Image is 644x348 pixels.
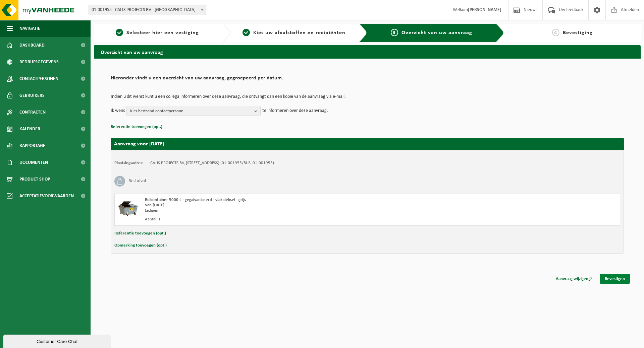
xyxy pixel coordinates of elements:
span: Rapportage [19,137,45,154]
strong: Van [DATE] [145,203,164,207]
span: Gebruikers [19,87,45,104]
button: Referentie toevoegen (opt.) [114,229,166,238]
span: Documenten [19,154,48,171]
span: Product Shop [19,171,50,188]
span: 01-001955 - CALIS PROJECTS BV - GELUWE [89,5,206,15]
a: 2Kies uw afvalstoffen en recipiënten [234,29,354,37]
h2: Hieronder vindt u een overzicht van uw aanvraag, gegroepeerd per datum. [111,75,624,84]
span: Kies uw afvalstoffen en recipiënten [253,30,345,36]
p: te informeren over deze aanvraag. [262,106,328,116]
button: Opmerking toevoegen (opt.) [114,241,167,250]
span: Contactpersonen [19,70,58,87]
strong: [PERSON_NAME] [468,7,501,12]
p: Ik wens [111,106,125,116]
strong: Plaatsingsadres: [114,161,144,165]
span: 01-001955 - CALIS PROJECTS BV - GELUWE [89,5,206,15]
button: Kies bestaand contactpersoon [126,106,261,116]
a: Aanvraag wijzigen [551,274,598,284]
span: Bevestiging [563,30,593,36]
span: Selecteer hier een vestiging [126,30,199,36]
button: Referentie toevoegen (opt.) [111,123,162,131]
span: Contracten [19,104,46,121]
span: 4 [552,29,559,36]
span: Acceptatievoorwaarden [19,188,74,204]
td: CALIS PROJECTS BV, [STREET_ADDRESS] (01-001955/BUS, 01-001955) [150,160,274,166]
span: Rolcontainer 5000 L - gegalvaniseerd - vlak deksel - grijs [145,198,246,202]
span: Kies bestaand contactpersoon [130,106,252,116]
span: Navigatie [19,20,40,37]
strong: Aanvraag voor [DATE] [114,141,164,147]
img: WB-5000-GAL-GY-01.png [118,197,138,217]
a: Bevestigen [600,274,630,284]
span: 3 [391,29,398,36]
div: Ledigen [145,208,394,213]
a: 1Selecteer hier een vestiging [97,29,217,37]
iframe: chat widget [3,333,112,348]
span: 1 [116,29,123,36]
div: Aantal: 1 [145,217,394,222]
h2: Overzicht van uw aanvraag [94,45,641,58]
span: Bedrijfsgegevens [19,54,59,70]
span: Overzicht van uw aanvraag [401,30,472,36]
h3: Restafval [128,176,146,187]
span: Kalender [19,121,40,137]
span: Dashboard [19,37,45,54]
p: Indien u dit wenst kunt u een collega informeren over deze aanvraag, die ontvangt dan een kopie v... [111,94,624,99]
span: 2 [243,29,250,36]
